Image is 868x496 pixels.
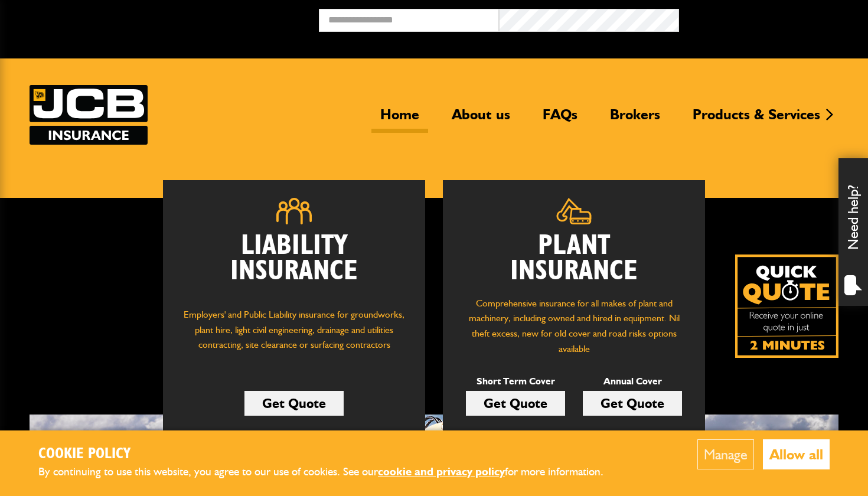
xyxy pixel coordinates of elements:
[378,465,505,478] a: cookie and privacy policy
[461,296,687,356] p: Comprehensive insurance for all makes of plant and machinery, including owned and hired in equipm...
[181,233,407,296] h2: Liability Insurance
[735,254,838,358] img: Quick Quote
[371,106,428,133] a: Home
[679,9,859,27] button: Broker Login
[601,106,669,133] a: Brokers
[443,106,519,133] a: About us
[38,463,623,481] p: By continuing to use this website, you agree to our use of cookies. See our for more information.
[534,106,586,133] a: FAQs
[763,439,830,469] button: Allow all
[30,85,148,145] img: JCB Insurance Services logo
[697,439,754,469] button: Manage
[181,307,407,364] p: Employers' and Public Liability insurance for groundworks, plant hire, light civil engineering, d...
[466,391,565,416] a: Get Quote
[838,158,868,306] div: Need help?
[583,374,682,389] p: Annual Cover
[38,445,623,464] h2: Cookie Policy
[583,391,682,416] a: Get Quote
[30,85,148,145] a: JCB Insurance Services
[684,106,829,133] a: Products & Services
[735,254,838,358] a: Get your insurance quote isn just 2-minutes
[461,233,687,284] h2: Plant Insurance
[244,391,344,416] a: Get Quote
[466,374,565,389] p: Short Term Cover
